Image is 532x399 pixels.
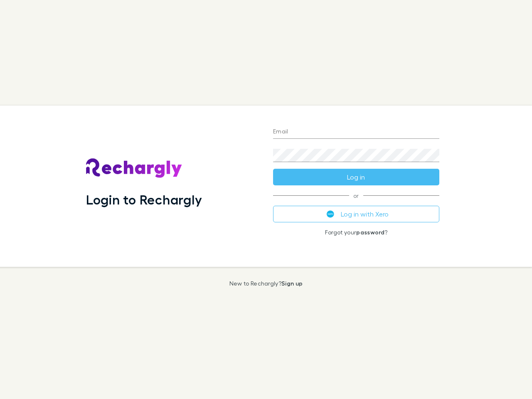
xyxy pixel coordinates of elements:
h1: Login to Rechargly [86,192,202,207]
button: Log in with Xero [273,206,439,222]
button: Log in [273,169,439,185]
a: password [356,229,384,236]
p: Forgot your ? [273,229,439,236]
span: or [273,195,439,196]
img: Rechargly's Logo [86,158,182,178]
p: New to Rechargly? [229,280,303,287]
a: Sign up [281,280,303,287]
img: Xero's logo [327,210,334,218]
